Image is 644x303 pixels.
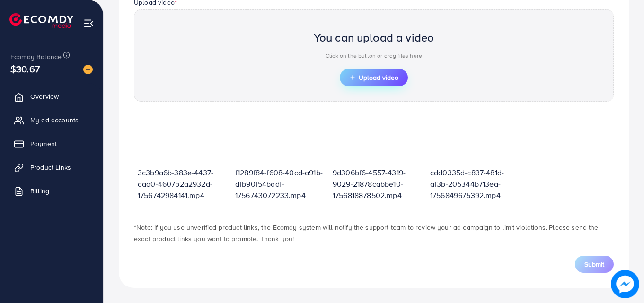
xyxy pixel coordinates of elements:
button: Submit [575,256,614,273]
p: f1289f84-f608-40cd-a91b-dfb90f54badf-1756743072233.mp4 [235,167,325,201]
a: Billing [7,182,96,200]
img: image [611,270,639,298]
p: 9d306bf6-4557-4319-9029-21878cabbe10-1756818878502.mp4 [333,167,423,201]
span: Submit [584,260,604,269]
span: Ecomdy Balance [10,52,62,61]
h2: You can upload a video [314,31,434,44]
span: My ad accounts [30,115,79,125]
button: Upload video [340,69,408,86]
p: 3c3b9a6b-383e-4437-aaa0-4607b2a2932d-1756742984141.mp4 [138,167,228,201]
a: Payment [7,134,96,153]
a: My ad accounts [7,111,96,130]
span: Billing [30,186,49,196]
span: Upload video [349,74,398,81]
p: cdd0335d-c837-481d-af3b-205344b713ea-1756849675392.mp4 [430,167,520,201]
span: Overview [30,92,59,101]
a: Product Links [7,158,96,177]
p: *Note: If you use unverified product links, the Ecomdy system will notify the support team to rev... [134,222,614,244]
a: Overview [7,87,96,106]
img: image [83,65,93,74]
span: $30.67 [10,62,40,76]
img: logo [9,13,73,28]
span: Product Links [30,163,71,172]
span: Payment [30,139,57,148]
img: menu [83,18,94,29]
p: Click on the button or drag files here [314,50,434,61]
